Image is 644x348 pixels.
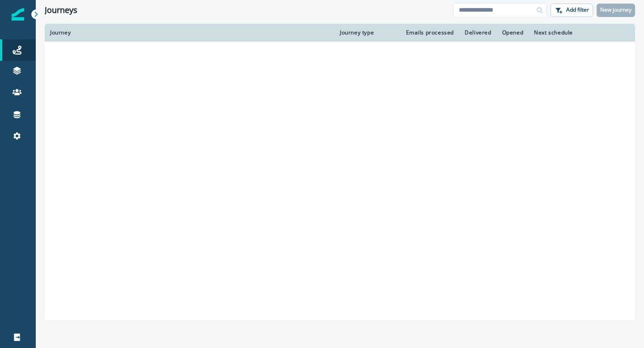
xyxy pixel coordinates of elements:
div: Next schedule [534,29,608,36]
div: Journey [50,29,329,36]
h1: Journeys [45,5,77,15]
div: Opened [502,29,524,36]
button: New journey [597,4,635,17]
button: Add filter [551,4,593,17]
p: Add filter [566,7,589,13]
div: Journey type [340,29,393,36]
div: Delivered [465,29,491,36]
p: New journey [600,7,631,13]
img: Inflection [12,8,24,21]
div: Emails processed [404,29,454,36]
